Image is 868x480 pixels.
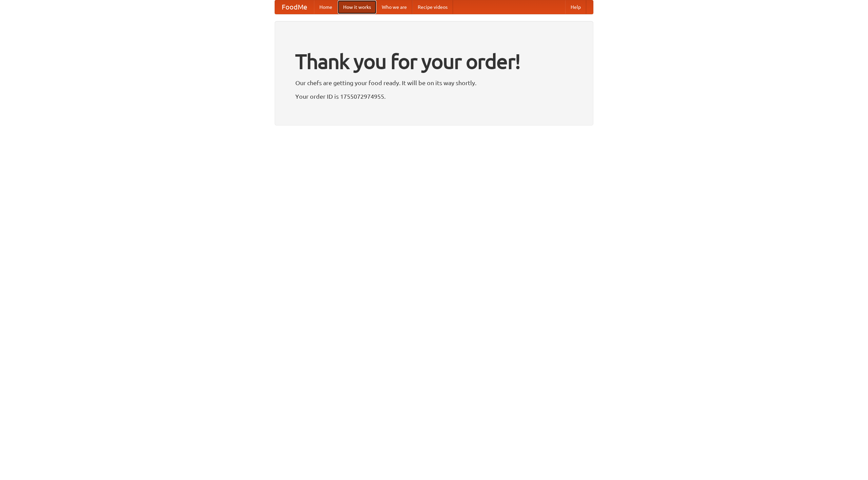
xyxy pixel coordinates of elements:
[338,0,376,14] a: How it works
[412,0,453,14] a: Recipe videos
[376,0,412,14] a: Who we are
[295,78,573,88] p: Our chefs are getting your food ready. It will be on its way shortly.
[314,0,338,14] a: Home
[275,0,314,14] a: FoodMe
[295,91,573,101] p: Your order ID is 1755072974955.
[295,45,573,78] h1: Thank you for your order!
[565,0,586,14] a: Help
